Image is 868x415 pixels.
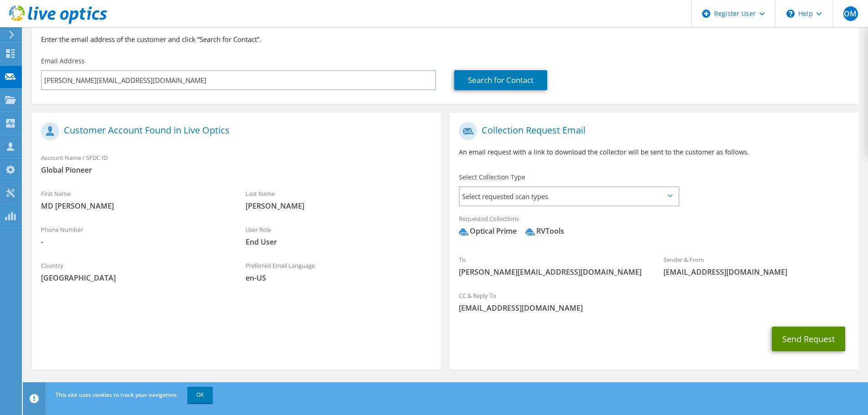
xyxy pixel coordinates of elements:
[246,201,432,211] span: [PERSON_NAME]
[459,147,849,157] p: An email request with a link to download the collector will be sent to the customer as follows.
[246,237,432,247] span: End User
[772,327,845,351] button: Send Request
[41,273,227,283] span: [GEOGRAPHIC_DATA]
[843,6,858,21] span: OM
[41,56,85,66] label: Email Address
[32,148,441,179] div: Account Name / SFDC ID
[663,267,850,277] span: [EMAIL_ADDRESS][DOMAIN_NAME]
[450,209,858,246] div: Requested Collections
[41,34,850,44] h3: Enter the email address of the customer and click “Search for Contact”.
[236,184,441,215] div: Last Name
[187,387,213,403] a: OK
[459,267,645,277] span: [PERSON_NAME][EMAIL_ADDRESS][DOMAIN_NAME]
[460,187,678,205] span: Select requested scan types
[236,256,441,287] div: Preferred Email Language
[459,173,525,182] label: Select Collection Type
[654,250,859,282] div: Sender & From
[454,70,547,90] a: Search for Contact
[41,122,427,140] h1: Customer Account Found in Live Optics
[525,226,564,236] div: RVTools
[459,303,849,313] span: [EMAIL_ADDRESS][DOMAIN_NAME]
[450,250,654,282] div: To
[246,273,432,283] span: en-US
[236,220,441,251] div: User Role
[459,226,517,236] div: Optical Prime
[32,184,236,215] div: First Name
[459,122,845,140] h1: Collection Request Email
[786,10,795,18] svg: \n
[41,165,431,175] span: Global Pioneer
[56,391,178,399] span: This site uses cookies to track your navigation.
[450,286,858,318] div: CC & Reply To
[32,256,236,287] div: Country
[32,220,236,251] div: Phone Number
[41,237,227,247] span: -
[41,201,227,211] span: MD [PERSON_NAME]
